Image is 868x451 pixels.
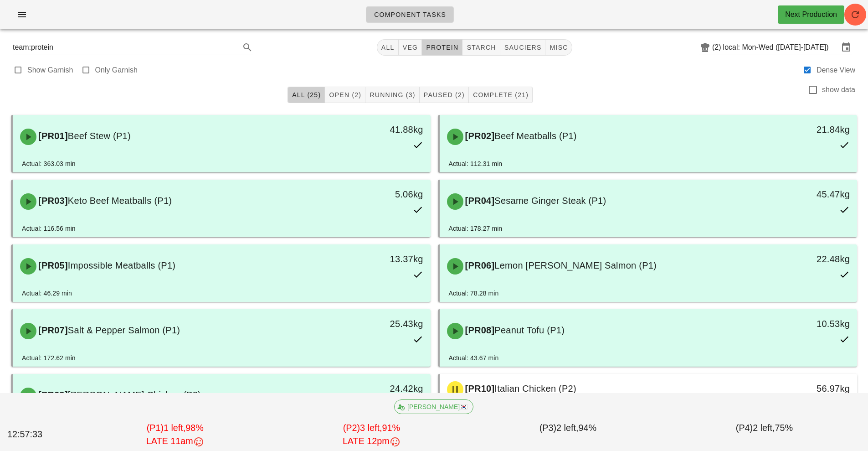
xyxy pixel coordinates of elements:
[494,325,565,335] span: Peanut Tofu (P1)
[22,288,72,298] div: Actual: 46.29 min
[466,44,496,51] span: starch
[77,420,273,450] div: (P1) 98%
[463,325,495,335] span: [PR08]
[449,288,499,298] div: Actual: 78.28 min
[36,131,68,141] span: [PR01]
[400,400,467,414] span: [PERSON_NAME]🇰🇷
[469,87,533,103] button: Complete (21)
[27,66,73,75] label: Show Garnish
[462,39,500,56] button: starch
[785,9,837,20] div: Next Production
[366,6,454,23] a: Component Tasks
[422,39,462,56] button: protein
[399,39,422,56] button: veg
[556,423,578,433] span: 2 left,
[330,187,423,202] div: 5.06kg
[36,260,68,270] span: [PR05]
[753,423,775,433] span: 2 left,
[325,87,365,103] button: Open (2)
[95,66,138,75] label: Only Garnish
[463,260,495,270] span: [PR06]
[365,87,419,103] button: Running (3)
[288,87,325,103] button: All (25)
[22,159,76,169] div: Actual: 363.03 min
[449,223,503,233] div: Actual: 178.27 min
[463,384,495,394] span: [PR10]
[757,316,850,331] div: 10.53kg
[470,420,666,450] div: (P3) 94%
[22,353,76,363] div: Actual: 172.62 min
[757,252,850,266] div: 22.48kg
[420,87,469,103] button: Paused (2)
[36,325,68,335] span: [PR07]
[330,381,423,396] div: 24.42kg
[822,85,855,94] label: show data
[757,381,850,396] div: 56.97kg
[757,187,850,202] div: 45.47kg
[330,252,423,266] div: 13.37kg
[817,66,855,75] label: Dense View
[473,91,529,98] span: Complete (21)
[494,260,657,270] span: Lemon [PERSON_NAME] Salmon (P1)
[463,196,495,206] span: [PR04]
[275,435,468,448] div: LATE 12pm
[666,420,863,450] div: (P4) 75%
[330,316,423,331] div: 25.43kg
[329,91,361,98] span: Open (2)
[273,420,470,450] div: (P2) 91%
[68,131,131,141] span: Beef Stew (P1)
[36,390,68,400] span: [PR09]
[68,196,172,206] span: Keto Beef Meatballs (P1)
[423,91,465,98] span: Paused (2)
[369,91,415,98] span: Running (3)
[757,122,850,137] div: 21.84kg
[426,44,458,51] span: protein
[402,44,418,51] span: veg
[545,39,572,56] button: misc
[292,91,321,98] span: All (25)
[549,44,568,51] span: misc
[494,131,576,141] span: Beef Meatballs (P1)
[712,43,723,52] div: (2)
[360,423,382,433] span: 3 left,
[79,435,272,448] div: LATE 11am
[68,390,201,400] span: [PERSON_NAME] Chicken (P2)
[494,196,606,206] span: Sesame Ginger Steak (P1)
[68,260,175,270] span: Impossible Meatballs (P1)
[36,196,68,206] span: [PR03]
[463,131,495,141] span: [PR02]
[500,39,546,56] button: sauciers
[330,122,423,137] div: 41.88kg
[5,426,77,443] div: 12:57:33
[22,223,76,233] div: Actual: 116.56 min
[449,159,503,169] div: Actual: 112.31 min
[374,11,446,18] span: Component Tasks
[504,44,542,51] span: sauciers
[377,39,399,56] button: All
[449,353,499,363] div: Actual: 43.67 min
[164,423,185,433] span: 1 left,
[381,44,395,51] span: All
[68,325,180,335] span: Salt & Pepper Salmon (P1)
[494,384,576,394] span: Italian Chicken (P2)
